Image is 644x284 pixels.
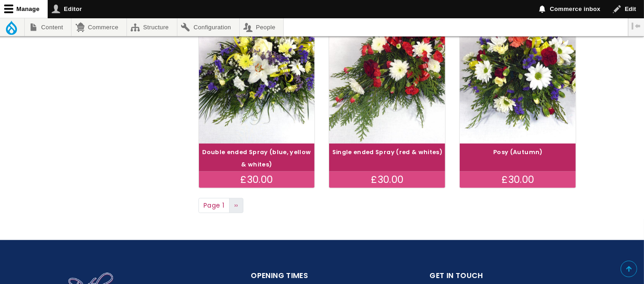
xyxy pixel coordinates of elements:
a: Configuration [177,18,239,36]
nav: Page navigation [198,198,577,214]
a: Double ended Spray (blue, yellow & whites) [202,148,311,168]
span: ›› [234,201,238,210]
button: Vertical orientation [628,18,644,34]
img: Single ended Spray (red & whites) [329,9,445,144]
a: Single ended Spray (red & whites) [332,148,443,156]
a: Structure [127,18,177,36]
div: £30.00 [329,171,445,188]
img: Posy (Autumn) [460,9,576,144]
span: Page 1 [198,198,230,214]
a: Commerce [72,18,126,36]
a: People [240,18,284,36]
a: Content [25,18,71,36]
a: Posy (Autumn) [493,148,543,156]
img: Double ended Spray (blue, yellow & whites) [199,9,315,144]
div: £30.00 [199,171,315,188]
div: £30.00 [460,171,576,188]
